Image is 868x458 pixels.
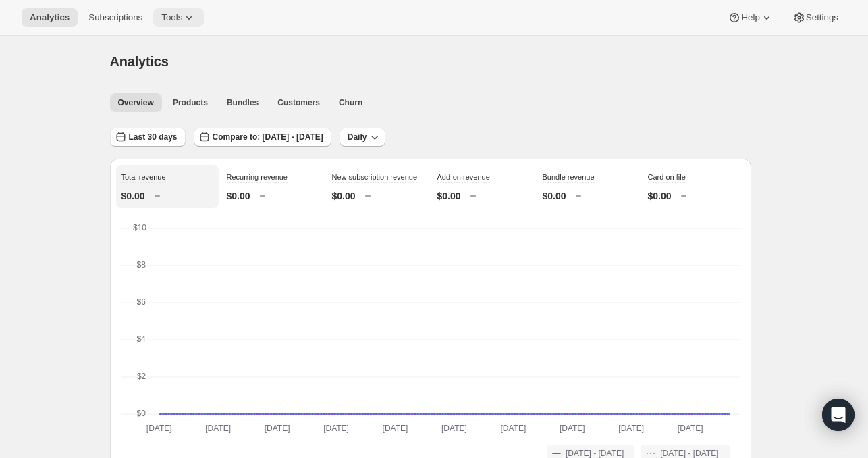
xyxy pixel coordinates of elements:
text: [DATE] [323,424,349,433]
text: $10 [133,223,146,232]
span: Customers [277,97,320,108]
span: Last 30 days [129,132,178,143]
p: $0.00 [437,189,461,203]
span: New subscription revenue [332,173,418,181]
span: Bundles [227,97,259,108]
text: $8 [136,260,146,270]
text: [DATE] [382,424,408,433]
text: $4 [136,334,146,344]
text: [DATE] [559,424,585,433]
span: Tools [161,12,182,23]
div: Open Intercom Messenger [822,399,855,431]
text: [DATE] [677,424,703,433]
span: Subscriptions [88,12,142,23]
text: $6 [136,297,146,307]
text: [DATE] [205,424,231,433]
p: $0.00 [121,189,145,203]
span: Add-on revenue [437,173,490,181]
button: Help [720,8,781,27]
span: Card on file [648,173,686,181]
span: Analytics [30,12,70,23]
p: $0.00 [543,189,566,203]
span: Bundle revenue [543,173,595,181]
button: Subscriptions [80,8,151,27]
p: $0.00 [227,189,250,203]
span: Help [741,12,759,23]
button: Compare to: [DATE] - [DATE] [194,128,331,147]
span: Recurring revenue [227,173,288,181]
button: Tools [153,8,204,27]
text: $2 [136,372,146,381]
p: $0.00 [332,189,356,203]
text: [DATE] [500,424,526,433]
span: Settings [806,12,838,23]
span: Products [173,97,208,108]
p: $0.00 [648,189,672,203]
span: Churn [339,97,362,108]
button: Daily [340,128,386,147]
span: Analytics [110,54,169,69]
span: Total revenue [121,173,166,181]
text: [DATE] [618,424,644,433]
text: [DATE] [264,424,290,433]
button: Last 30 days [110,128,186,147]
button: Analytics [22,8,78,27]
span: Overview [118,97,154,108]
text: [DATE] [441,424,467,433]
span: Daily [348,132,367,143]
text: [DATE] [146,424,171,433]
text: $0 [136,409,146,418]
span: Compare to: [DATE] - [DATE] [213,132,323,143]
button: Settings [784,8,846,27]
